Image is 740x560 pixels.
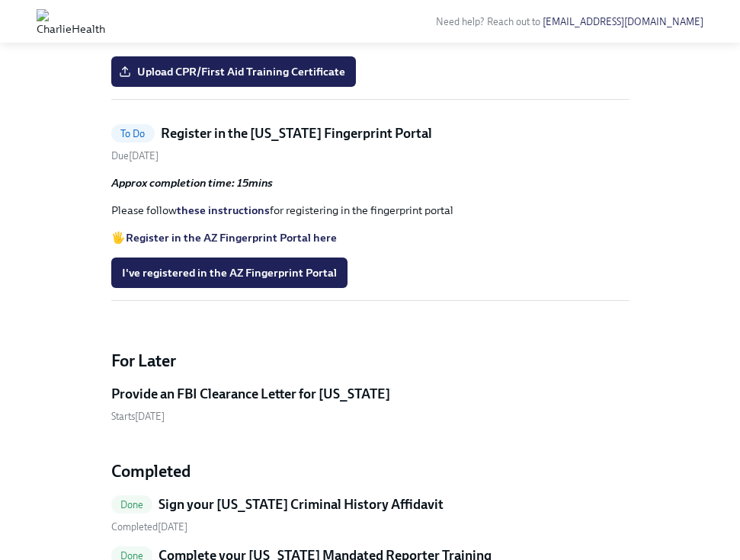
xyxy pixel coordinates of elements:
[111,124,629,163] a: To DoRegister in the [US_STATE] Fingerprint PortalDue[DATE]
[177,203,270,217] a: these instructions
[111,258,348,288] button: I've registered in the AZ Fingerprint Portal
[436,16,703,27] span: Need help? Reach out to
[111,385,390,403] h5: Provide an FBI Clearance Letter for [US_STATE]
[111,203,629,218] p: Please follow for registering in the fingerprint portal
[122,64,345,79] span: Upload CPR/First Aid Training Certificate
[37,9,105,34] img: CharlieHealth
[111,150,159,162] span: Friday, September 19th 2025, 10:00 am
[161,124,432,142] h5: Register in the [US_STATE] Fingerprint Portal
[111,411,165,422] span: Monday, September 22nd 2025, 10:00 am
[111,128,155,139] span: To Do
[111,56,356,87] label: Upload CPR/First Aid Training Certificate
[126,231,337,245] a: Register in the AZ Fingerprint Portal here
[111,350,629,373] h4: For Later
[111,495,629,534] a: DoneSign your [US_STATE] Criminal History Affidavit Completed[DATE]
[111,230,629,245] p: 🖐️
[159,495,444,514] h5: Sign your [US_STATE] Criminal History Affidavit
[111,521,187,533] span: Friday, September 12th 2025, 12:09 pm
[111,176,273,190] strong: Approx completion time: 15mins
[543,16,703,27] a: [EMAIL_ADDRESS][DOMAIN_NAME]
[111,499,153,510] span: Done
[111,385,629,424] a: Provide an FBI Clearance Letter for [US_STATE]Starts[DATE]
[122,265,337,280] span: I've registered in the AZ Fingerprint Portal
[111,460,629,483] h4: Completed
